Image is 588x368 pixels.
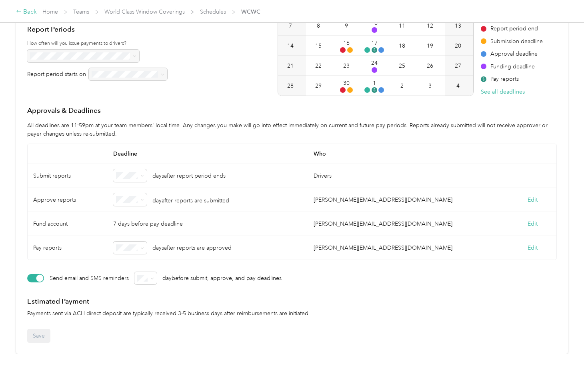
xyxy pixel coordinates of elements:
div: 18 [399,42,405,50]
div: Submit reports [28,164,108,188]
div: 10 [371,19,378,27]
span: Report period starts on [27,70,86,78]
span: $ [372,87,377,93]
div: 9 [345,22,348,30]
div: 17 [371,39,378,47]
span: Who [308,144,508,164]
div: [PERSON_NAME][EMAIL_ADDRESS][DOMAIN_NAME] [314,220,452,228]
div: Drivers [308,164,556,188]
div: 12 [427,22,433,30]
div: Pay reports [481,75,543,83]
div: [PERSON_NAME][EMAIL_ADDRESS][DOMAIN_NAME] [314,196,452,204]
div: 23 [343,62,350,70]
div: 4 [456,82,460,90]
p: Payments sent via ACH direct deposit are typically received 3-5 business days after reimbursement... [27,309,557,318]
span: $ [481,76,486,82]
label: How often will you issue payments to drivers? [27,40,167,47]
div: 26 [427,62,433,70]
p: days after report period ends [152,172,226,180]
div: 22 [315,62,322,70]
div: Pay reports [28,236,108,260]
p: day before submit, approve, and pay deadlines [162,274,282,282]
p: All deadlines are 11:59pm at your team members' local time. Any changes you make will go into eff... [27,121,557,138]
span: $ [372,47,377,53]
div: Approval deadline [481,50,543,58]
div: 15 [315,42,322,50]
div: 7 [289,22,292,30]
div: Submission deadline [481,37,543,46]
div: 7 days before pay deadline [108,212,308,236]
p: Send email and SMS reminders [50,270,129,287]
span: Deadline [108,144,308,164]
a: Home [42,8,58,15]
div: 13 [455,22,461,30]
button: See all deadlines [481,88,525,96]
div: 11 [399,22,405,30]
div: 16 [343,39,350,47]
div: 2 [400,82,404,90]
div: [PERSON_NAME][EMAIL_ADDRESS][DOMAIN_NAME] [314,244,452,252]
div: 24 [371,59,378,67]
div: 1 [373,79,376,87]
p: days after reports are approved [152,244,232,252]
div: 20 [455,42,461,50]
a: Teams [73,8,89,15]
div: Funding deadline [481,62,543,71]
button: Edit [528,244,538,252]
div: 29 [315,82,322,90]
div: Back [16,7,37,17]
h4: Approvals & Deadlines [27,106,557,116]
div: 30 [343,79,350,87]
div: Fund account [28,212,108,236]
a: World Class Window Coverings [104,8,185,15]
div: Approve reports [28,188,108,212]
div: Report period end [481,24,543,33]
div: 27 [455,62,461,70]
button: Edit [528,220,538,228]
p: day after reports are submitted [152,194,229,205]
iframe: Everlance-gr Chat Button Frame [543,323,588,368]
button: Edit [528,196,538,204]
span: WCWC [241,8,260,16]
div: 25 [399,62,405,70]
div: 14 [287,42,294,50]
div: 28 [287,82,294,90]
a: Schedules [200,8,226,15]
div: 21 [287,62,294,70]
h4: Estimated Payment [27,296,557,306]
div: 8 [317,22,320,30]
div: 19 [427,42,433,50]
h4: Report Periods [27,24,167,34]
div: 3 [428,82,432,90]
